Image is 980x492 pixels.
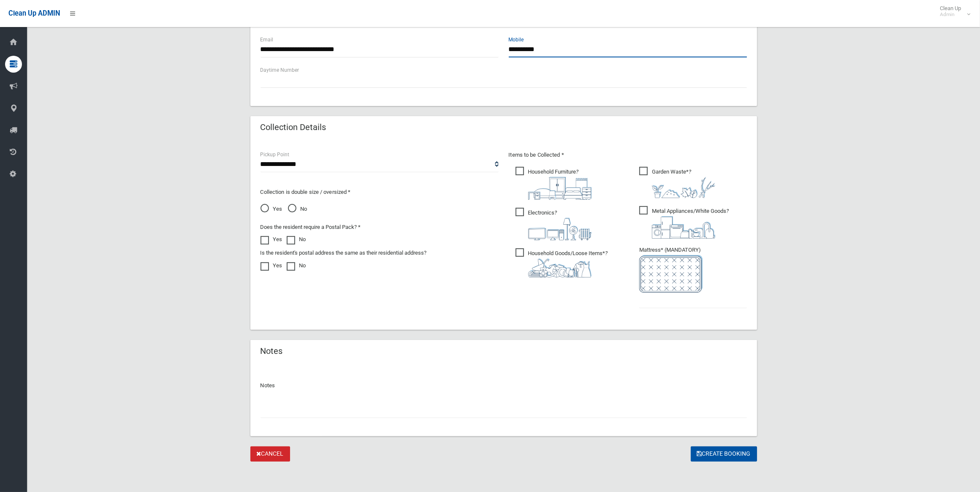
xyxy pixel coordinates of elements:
img: 36c1b0289cb1767239cdd3de9e694f19.png [652,216,715,239]
label: No [287,261,306,271]
label: Yes [261,261,282,271]
span: Metal Appliances/White Goods [639,206,729,239]
header: Collection Details [250,119,337,136]
i: ? [528,169,592,200]
img: b13cc3517677393f34c0a387616ef184.png [528,258,592,277]
span: Electronics [516,208,592,240]
i: ? [528,250,608,277]
span: Yes [261,204,282,214]
img: aa9efdbe659d29b613fca23ba79d85cb.png [528,177,592,200]
i: ? [528,209,592,240]
span: Garden Waste* [639,167,715,198]
label: Is the resident's postal address the same as their residential address? [261,248,427,258]
a: Cancel [250,446,290,462]
span: Household Furniture [516,167,592,200]
p: Collection is double size / oversized * [261,187,499,197]
small: Admin [940,11,961,18]
header: Notes [250,343,293,359]
button: Create Booking [691,446,757,462]
label: Does the resident require a Postal Pack? * [261,222,361,232]
span: Mattress* (MANDATORY) [639,247,747,293]
img: 394712a680b73dbc3d2a6a3a7ffe5a07.png [528,218,592,240]
i: ? [652,169,715,198]
span: Clean Up [936,5,969,18]
p: Items to be Collected * [509,150,747,160]
img: 4fd8a5c772b2c999c83690221e5242e0.png [652,177,715,198]
label: No [287,234,306,245]
p: Notes [261,381,747,391]
span: Household Goods/Loose Items* [516,248,608,277]
span: No [288,204,307,214]
img: e7408bece873d2c1783593a074e5cb2f.png [639,255,703,293]
span: Clean Up ADMIN [8,9,60,17]
i: ? [652,208,729,239]
label: Yes [261,234,282,245]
